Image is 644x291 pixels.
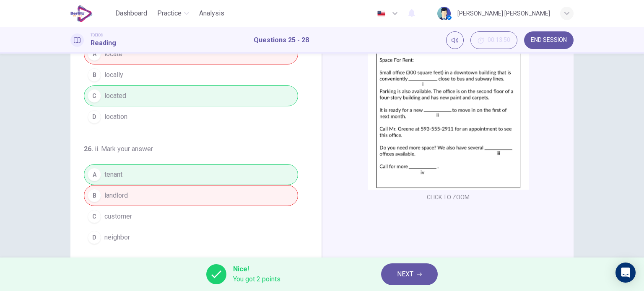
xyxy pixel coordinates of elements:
button: 00:13:50 [470,31,517,49]
span: Dashboard [115,8,147,18]
button: CLICK TO ZOOM [423,191,473,203]
button: Analysis [196,6,228,21]
img: EduSynch logo [70,5,93,22]
span: END SESSION [531,37,567,44]
span: Analysis [199,8,224,18]
span: NEXT [397,268,413,280]
button: NEXT [381,263,438,285]
button: Practice [154,6,192,21]
span: 00:13:50 [488,37,510,44]
span: You got 2 points [233,274,280,284]
span: TOEIC® [91,32,103,38]
h1: Questions 25 - 28 [254,35,309,45]
div: Mute [446,31,464,49]
div: [PERSON_NAME] [PERSON_NAME] [457,8,550,18]
img: Profile picture [437,7,451,20]
a: EduSynch logo [70,5,112,22]
img: undefined [368,44,529,190]
span: 26 . [84,145,93,153]
span: Practice [157,8,182,18]
h1: Reading [91,38,116,48]
div: Hide [470,31,517,49]
img: en [376,10,387,17]
span: ii. Mark your answer [95,145,153,153]
button: END SESSION [524,31,574,49]
button: Dashboard [112,6,151,21]
span: Nice! [233,264,280,274]
div: Open Intercom Messenger [615,263,636,283]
